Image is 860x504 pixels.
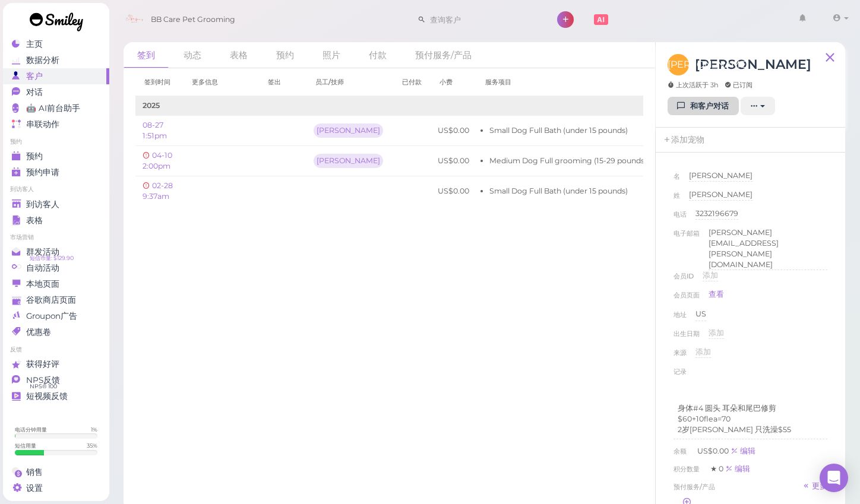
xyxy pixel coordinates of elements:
span: 余额 [674,447,688,455]
a: 预约申请 [3,164,109,180]
a: 照片 [309,42,354,68]
span: 添加 [703,271,718,280]
div: Open Intercom Messenger [820,464,848,492]
span: 预付服务/产品 [674,481,715,493]
a: 短视频反馈 [3,388,109,404]
a: 设置 [3,480,109,496]
div: [PERSON_NAME] [314,154,383,168]
span: 主页 [26,39,43,49]
span: [PERSON_NAME] [668,54,689,75]
span: [PERSON_NAME] [689,171,752,180]
span: 预约申请 [26,167,59,177]
span: 02-28 9:37am [143,180,176,202]
span: 到访客人 [26,199,59,210]
a: 查看 [709,289,724,300]
li: Medium Dog Full grooming (15-29 pounds) [489,156,647,166]
li: 到访客人 [3,185,109,194]
a: 表格 [216,42,261,68]
span: 自动活动 [26,263,59,273]
a: 预约 [263,42,308,68]
span: 添加 [709,328,724,337]
th: 签到时间 [135,68,183,96]
span: 短视频反馈 [26,391,68,401]
a: 获得好评 [3,356,109,372]
a: 08-27 1:51pm [143,121,167,140]
li: 预约 [3,138,109,146]
span: 来源 [674,347,687,366]
td: US$0.00 [431,116,476,146]
div: US [695,309,706,321]
span: 积分数量 [674,465,701,473]
span: BB Care Pet Grooming [151,3,235,36]
span: NPS® 100 [30,382,57,391]
span: 本地页面 [26,279,59,289]
a: 编辑 [725,464,750,473]
a: Groupon广告 [3,308,109,324]
a: 预付服务/产品 [401,42,485,68]
th: 签出 [259,68,306,96]
span: 获得好评 [26,359,59,369]
span: 串联动作 [26,119,59,129]
a: 编辑 [731,446,755,455]
div: [PERSON_NAME][EMAIL_ADDRESS][PERSON_NAME][DOMAIN_NAME] [709,227,827,270]
h3: [PERSON_NAME] [695,54,811,75]
span: 短信币量: $129.90 [30,253,74,263]
span: 预约 [26,151,43,161]
span: 表格 [26,215,43,226]
span: 会员ID [674,270,694,289]
a: 自动活动 [3,260,109,276]
a: 主页 [3,36,109,52]
div: 电话分钟用量 [15,426,47,433]
span: 名 [674,170,680,189]
a: 02-28 9:37am [143,192,176,201]
p: 2岁[PERSON_NAME] 只洗澡$55 [678,424,823,435]
th: 已付款 [393,68,431,96]
span: 已订阅 [725,80,752,90]
span: 优惠卷 [26,327,51,337]
a: 本地页面 [3,276,109,292]
a: 优惠卷 [3,324,109,340]
span: 群发活动 [26,247,59,257]
span: Groupon广告 [26,311,77,321]
span: 电话 [674,208,687,227]
span: 姓 [674,189,680,208]
span: 数据分析 [26,55,59,65]
a: 到访客人 [3,196,109,213]
span: 谷歌商店页面 [26,295,76,305]
li: 反馈 [3,345,109,354]
span: 会员页面 [674,289,700,306]
div: 35 % [87,442,97,449]
td: US$0.00 [431,146,476,176]
div: 短信用量 [15,442,36,449]
a: NPS反馈 NPS® 100 [3,372,109,388]
th: 服务项目 [476,68,654,96]
li: 市场营销 [3,233,109,242]
div: [PERSON_NAME] [689,189,752,201]
a: 动态 [170,42,215,68]
span: NPS反馈 [26,375,60,385]
a: 销售 [3,464,109,480]
span: 销售 [26,467,43,477]
b: 2025 [143,101,160,110]
span: 地址 [674,309,687,328]
a: 群发活动 短信币量: $129.90 [3,244,109,260]
th: 更多信息 [183,68,259,96]
th: 小费 [431,68,476,96]
span: 设置 [26,483,43,493]
div: [PERSON_NAME] [314,123,383,138]
a: 更多 [802,481,827,493]
div: 3232196679 [695,208,738,220]
a: 数据分析 [3,52,109,68]
a: 付款 [355,42,400,68]
a: 签到 [124,42,169,68]
th: 员工/技师 [306,68,393,96]
li: Small Dog Full Bath (under 15 pounds) [489,125,647,136]
span: 🤖 AI前台助手 [26,103,80,113]
div: 记录 [674,366,687,378]
p: 身体#4 圆头 耳朵和尾巴修剪 $60+10flea=70 [678,403,823,424]
a: 客户 [3,68,109,84]
li: Small Dog Full Bath (under 15 pounds) [489,186,647,196]
span: ★ 0 [710,464,725,473]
